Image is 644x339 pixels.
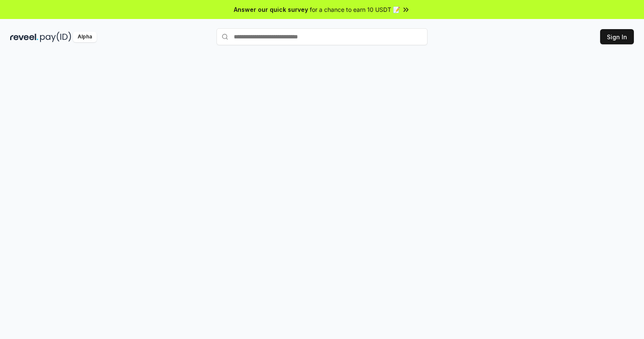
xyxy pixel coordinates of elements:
span: for a chance to earn 10 USDT 📝 [310,5,400,14]
img: pay_id [40,32,71,42]
img: reveel_dark [10,32,38,42]
button: Sign In [600,29,634,44]
div: Alpha [73,32,97,42]
span: Answer our quick survey [234,5,308,14]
